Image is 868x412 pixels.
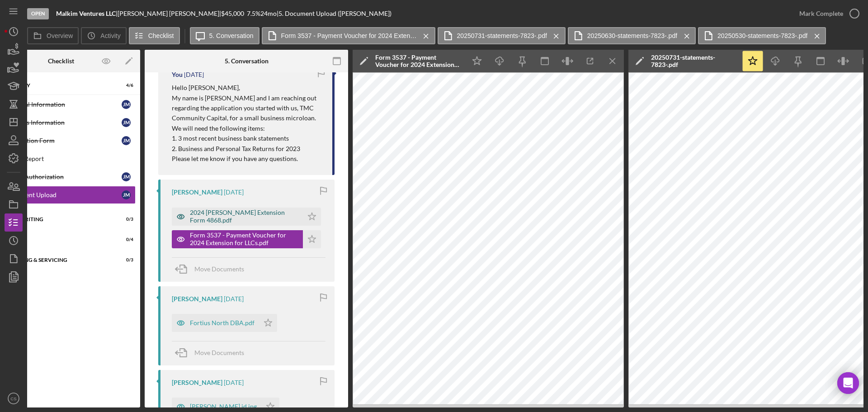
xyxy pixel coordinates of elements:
[224,379,244,386] time: 2025-08-29 15:49
[225,57,269,65] div: 5. Conversation
[194,265,244,273] span: Move Documents
[209,32,254,39] label: 5. Conversation
[47,32,73,39] label: Overview
[172,71,183,78] div: You
[194,349,244,356] span: Move Documents
[117,217,133,222] div: 0 / 3
[172,93,323,123] p: My name is [PERSON_NAME] and I am reaching out regarding the application you started with us, TMC...
[5,173,122,180] div: Credit Authorization
[122,190,131,199] div: J M
[122,118,131,127] div: J M
[190,319,255,327] div: Fortius North DBA.pdf
[837,372,859,394] div: Open Intercom Messenger
[81,27,126,44] button: Activity
[172,341,253,364] button: Move Documents
[457,32,547,39] label: 20250731-statements-7823-.pdf
[148,32,174,39] label: Checklist
[568,27,696,44] button: 20250630-statements-7823-.pdf
[698,27,826,44] button: 20250530-statements-7823-.pdf
[172,230,321,248] button: Form 3537 - Payment Voucher for 2024 Extension for LLCs.pdf
[56,9,116,17] b: Malkim Ventures LLC
[48,57,74,65] div: Checklist
[172,189,222,196] div: [PERSON_NAME]
[221,9,244,17] span: $45,000
[56,10,118,17] div: |
[277,10,392,17] div: | 5. Document Upload ([PERSON_NAME])
[27,8,49,19] div: Open
[790,5,863,23] button: Mark Complete
[117,257,133,263] div: 0 / 3
[190,209,298,223] div: 2024 [PERSON_NAME] Extension Form 4868.pdf
[172,208,321,226] button: 2024 [PERSON_NAME] Extension Form 4868.pdf
[172,258,253,280] button: Move Documents
[122,172,131,181] div: J M
[117,237,133,242] div: 0 / 4
[129,27,180,44] button: Checklist
[5,191,122,199] div: Document Upload
[190,403,257,410] div: [PERSON_NAME] id.jpg
[172,379,222,386] div: [PERSON_NAME]
[172,154,323,164] p: Please let me know if you have any questions.
[260,10,277,17] div: 24 mo
[190,232,298,246] div: Form 3537 - Payment Voucher for 2024 Extension for LLCs.pdf
[224,189,244,196] time: 2025-08-29 16:01
[799,5,843,23] div: Mark Complete
[172,144,323,154] p: 2. Business and Personal Tax Returns for 2023
[172,133,323,143] p: 1. 3 most recent business bank statements
[5,389,23,407] button: CS
[100,32,120,39] label: Activity
[172,314,277,332] button: Fortius North DBA.pdf
[438,27,566,44] button: 20250731-statements-7823-.pdf
[375,54,461,68] div: Form 3537 - Payment Voucher for 2024 Extension for LLCs.pdf
[717,32,807,39] label: 20250530-statements-7823-.pdf
[172,83,323,93] p: Hello [PERSON_NAME],
[184,71,204,78] time: 2025-09-02 19:01
[10,396,16,401] text: CS
[5,155,135,162] div: Credit Report
[172,123,323,133] p: We will need the following items:
[172,295,222,303] div: [PERSON_NAME]
[224,295,244,303] time: 2025-08-29 15:55
[27,27,79,44] button: Overview
[247,10,260,17] div: 7.5 %
[281,32,417,39] label: Form 3537 - Payment Voucher for 2024 Extension for LLCs.pdf
[5,101,122,108] div: Personal Information
[5,137,122,144] div: Application Form
[122,136,131,145] div: J M
[5,119,122,126] div: Business Information
[122,100,131,109] div: J M
[190,27,259,44] button: 5. Conversation
[651,54,737,68] div: 20250731-statements-7823-.pdf
[587,32,677,39] label: 20250630-statements-7823-.pdf
[118,10,221,17] div: [PERSON_NAME] [PERSON_NAME] |
[262,27,435,44] button: Form 3537 - Payment Voucher for 2024 Extension for LLCs.pdf
[117,83,133,88] div: 4 / 6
